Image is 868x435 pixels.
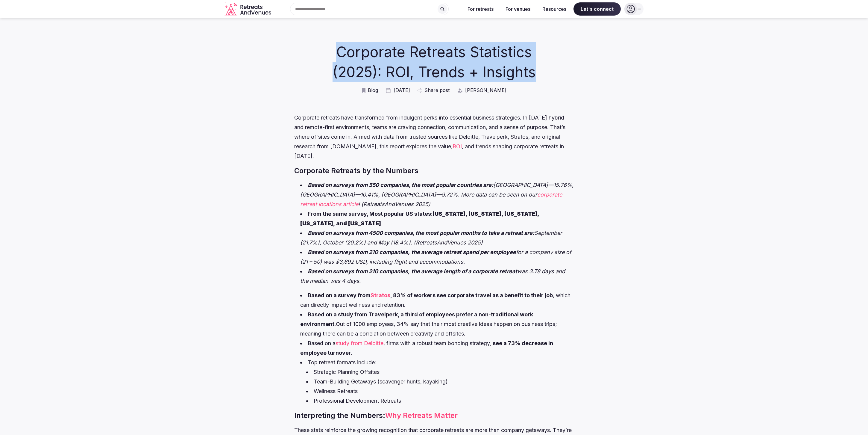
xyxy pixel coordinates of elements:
svg: Retreats and Venues company logo [224,2,272,16]
span: [PERSON_NAME] [465,87,506,93]
em: ! (RetreatsAndVenues 2025) [358,201,430,207]
em: Based on surveys from 210 companies, [308,249,410,255]
em: Based on surveys from 550 companies, the most popular countries are: [308,182,493,188]
li: , which can directly impact wellness and retention. [300,291,573,310]
li: Team-Building Getaways (scavenger hunts, kayaking) [306,377,573,386]
span: Share post [424,87,450,93]
em: the average length of a corporate retreat [411,268,517,274]
strong: Based on a survey from [308,292,371,298]
li: Based on a , firms with a robust team bonding strategy [300,339,573,358]
h1: Corporate Retreats Statistics (2025): ROI, Trends + Insights [312,42,556,82]
a: Visit the homepage [224,2,272,16]
button: Resources [538,2,571,16]
li: Wellness Retreats [306,386,573,396]
span: Blog [368,87,378,93]
strong: , 83% of workers see corporate travel as a benefit to their job [390,292,553,298]
li: Out of 1000 employees, 34% say that their most creative ideas happen on business trips; meaning t... [300,310,573,339]
h3: Corporate Retreats by the Numbers [294,166,573,176]
a: ROI [453,143,462,149]
a: study from Deloitte [336,340,383,346]
a: [PERSON_NAME] [457,87,506,93]
em: Based on surveys from 4500 companies, the most popular months to take a retreat are: [308,230,534,236]
em: Based on surveys from 210 companies, [308,268,410,274]
a: Blog [362,87,378,93]
li: Professional Development Retreats [306,396,573,406]
li: Strategic Planning Offsites [306,367,573,377]
h3: Interpreting the Numbers: [294,410,573,421]
span: Let's connect [573,2,621,16]
button: For retreats [463,2,498,16]
button: For venues [501,2,535,16]
p: Corporate retreats have transformed from indulgent perks into essential business strategies. In [... [294,113,573,161]
a: Why Retreats Matter [385,411,458,420]
em: the average retreat spend per employee [411,249,516,255]
li: Top retreat formats include: [300,358,573,406]
a: Stratos [371,292,390,298]
strong: Based on a study from Travelperk, a third of employees prefer a non-traditional work environment. [300,311,533,327]
strong: From the same survey, Most popular US states: [300,211,539,226]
